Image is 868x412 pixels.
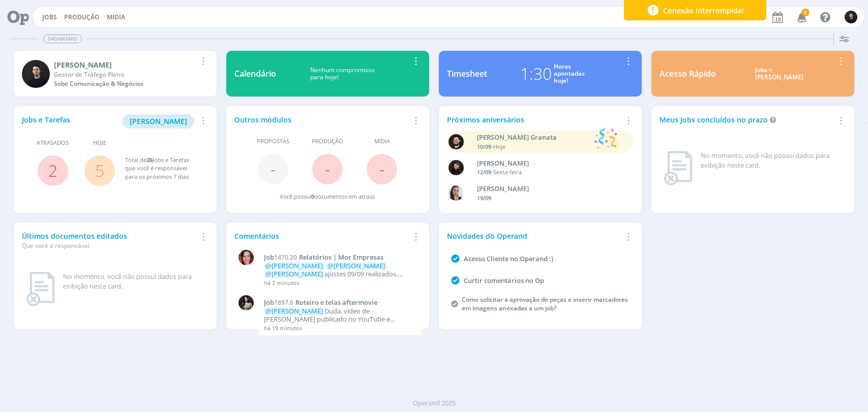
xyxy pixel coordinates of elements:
[22,114,196,129] div: Jobs e Tarefas
[312,137,343,146] span: Produção
[724,67,834,81] div: Jobs > [PERSON_NAME]
[146,156,153,164] span: 26
[234,231,409,241] div: Comentários
[63,272,204,292] div: No momento, você não possui dados para exibição neste card.
[447,68,487,80] div: Timesheet
[299,252,383,262] span: Relatórios | Mor Empresas
[37,139,69,147] span: Atrasados
[22,241,196,250] div: Que você é responsável
[660,114,834,125] div: Meus Jobs concluídos no prazo
[845,11,857,23] img: C
[107,13,125,21] a: Mídia
[234,114,409,125] div: Outros módulos
[43,35,82,43] span: Dashboard
[493,143,505,150] span: Hoje
[295,298,377,307] span: Roteiro e telas aftermovie
[264,253,416,262] a: Job1470.20Relatórios | Mor Empresas
[462,295,628,312] a: Como solicitar a aprovação de peças e inserir marcadores em imagens anexadas a um job?
[54,70,196,79] div: Gestor de Tráfego Pleno
[42,13,57,21] a: Jobs
[664,151,693,185] img: dashboard_not_found.png
[464,254,553,263] a: Acesso Cliente no Operand :)
[123,114,194,129] button: [PERSON_NAME]
[264,262,416,278] p: ajustes 09/09 realizados. Relatório ok na pasta de
[477,159,620,169] div: Luana da Silva de Andrade
[477,143,589,151] div: -
[448,185,464,201] img: C
[660,68,716,80] div: Acesso Rápido
[477,133,589,143] div: Bruno Corralo Granata
[791,8,812,26] button: 8
[464,276,544,285] a: Curtir comentários no Op
[22,60,50,88] img: C
[95,160,104,181] a: 5
[125,156,198,181] div: Total de Jobs e Tarefas que você é responsável para os próximos 7 dias
[448,134,464,149] img: B
[274,298,293,307] span: 1897.6
[48,160,57,181] a: 2
[54,79,196,88] div: Sobe Comunicação & Negócios
[379,158,384,180] span: -
[325,158,330,180] span: -
[238,295,254,310] img: C
[477,194,491,202] span: 19/09
[280,193,375,201] div: Você possui documentos em atraso
[61,13,103,21] button: Produção
[477,184,620,194] div: Caroline Fagundes Pieczarka
[439,51,642,97] a: Timesheet1:30Horasapontadashoje!
[327,261,385,270] span: @[PERSON_NAME]
[844,8,858,26] button: C
[448,160,464,175] img: L
[276,67,409,81] div: Nenhum compromisso para hoje!
[265,269,323,278] span: @[PERSON_NAME]
[663,5,744,16] span: Conexão interrompida!
[311,193,314,200] span: 0
[801,9,810,16] span: 8
[264,279,299,287] span: há 2 minutos
[520,61,552,86] div: 1:30
[264,307,416,323] p: Duda, vídeo de [PERSON_NAME] publicado no YouTube e Facebook. Instagram vou aguardar o teu retorn...
[265,261,323,270] span: @[PERSON_NAME]
[54,59,196,70] div: Carlos Nunes
[271,158,276,180] span: -
[477,168,491,176] span: 12/09
[93,139,106,147] span: Hoje
[104,13,128,21] button: Mídia
[14,51,217,97] a: C[PERSON_NAME]Gestor de Tráfego PlenoSobe Comunicação & Negócios
[477,143,491,150] span: 10/09
[123,116,194,125] a: [PERSON_NAME]
[64,13,100,21] a: Produção
[264,299,416,307] a: Job1897.6Roteiro e telas aftermovie
[701,151,842,171] div: No momento, você não possui dados para exibição neste card.
[238,250,254,265] img: B
[274,253,297,262] span: 1470.20
[265,306,323,315] span: @[PERSON_NAME]
[234,68,276,80] div: Calendário
[554,63,585,85] div: Horas apontadas hoje!
[26,272,55,306] img: dashboard_not_found.png
[374,137,390,146] span: Mídia
[447,231,621,241] div: Novidades do Operand
[447,114,621,125] div: Próximos aniversários
[22,231,196,250] div: Últimos documentos editados
[39,13,60,21] button: Jobs
[130,116,187,126] span: [PERSON_NAME]
[493,168,522,176] span: Sexta-feira
[257,137,289,146] span: Propostas
[477,168,620,177] div: -
[264,324,302,332] span: há 19 minutos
